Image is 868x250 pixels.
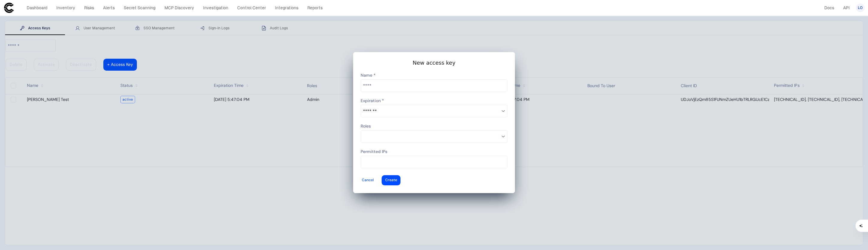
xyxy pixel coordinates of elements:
a: Investigation [200,4,231,12]
a: Dashboard [24,4,50,12]
a: Alerts [100,4,117,12]
a: MCP Discovery [162,4,197,12]
a: Integrations [272,4,301,12]
span: LO [858,5,863,10]
a: Reports [305,4,325,12]
a: Risks [81,4,97,12]
a: Control Center [235,4,269,12]
a: Docs [822,4,837,12]
a: Inventory [54,4,78,12]
a: Secret Scanning [121,4,158,12]
a: API [840,4,852,12]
